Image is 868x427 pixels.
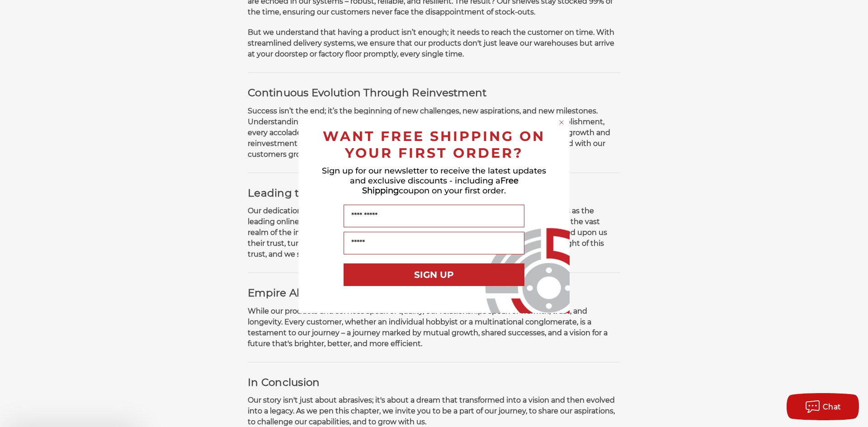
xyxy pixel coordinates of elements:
[823,403,841,411] span: Chat
[557,118,566,127] button: Close dialog
[362,176,519,196] span: Free Shipping
[344,263,524,286] button: SIGN UP
[323,128,545,161] span: WANT FREE SHIPPING ON YOUR FIRST ORDER?
[787,393,859,420] button: Chat
[322,166,546,196] span: Sign up for our newsletter to receive the latest updates and exclusive discounts - including a co...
